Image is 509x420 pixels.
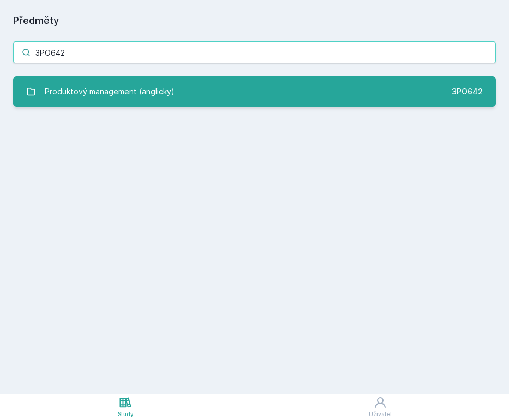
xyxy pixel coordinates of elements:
div: 3PO642 [452,86,483,97]
div: Produktový management (anglicky) [45,81,175,103]
a: Produktový management (anglicky) 3PO642 [13,76,496,107]
div: Uživatel [369,410,392,418]
a: Uživatel [251,394,509,420]
div: Study [118,410,134,418]
h1: Předměty [13,13,496,28]
input: Název nebo ident předmětu… [13,41,496,63]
